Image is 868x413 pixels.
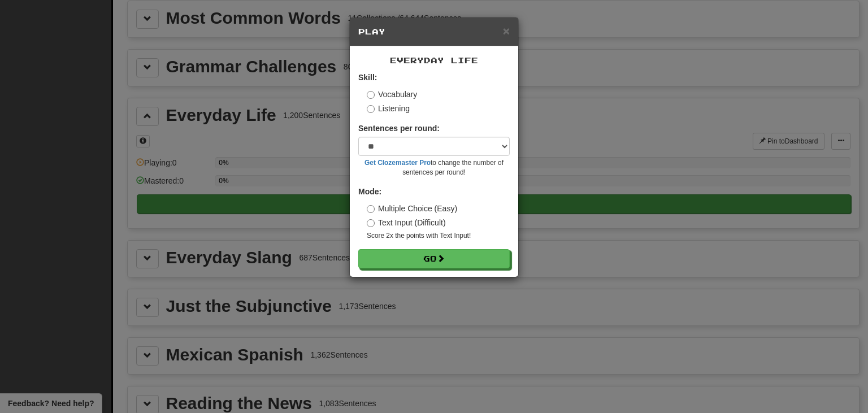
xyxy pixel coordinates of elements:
[364,159,431,167] a: Get Clozemaster Pro
[367,103,410,114] label: Listening
[367,105,375,113] input: Listening
[358,158,510,177] small: to change the number of sentences per round!
[367,89,417,100] label: Vocabulary
[367,205,375,213] input: Multiple Choice (Easy)
[367,91,375,99] input: Vocabulary
[503,24,510,37] span: ×
[358,123,440,134] label: Sentences per round:
[503,25,510,37] button: Close
[367,231,510,241] small: Score 2x the points with Text Input !
[358,73,377,82] strong: Skill:
[367,217,446,228] label: Text Input (Difficult)
[367,219,375,227] input: Text Input (Difficult)
[358,249,510,268] button: Go
[358,187,381,196] strong: Mode:
[367,203,457,214] label: Multiple Choice (Easy)
[358,26,510,37] h5: Play
[390,55,478,65] span: Everyday Life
